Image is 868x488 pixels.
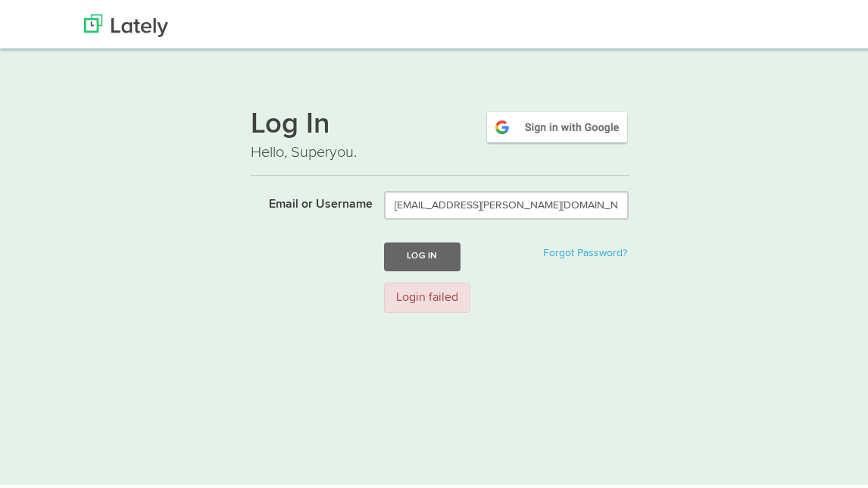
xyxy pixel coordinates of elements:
[84,11,168,34] img: Lately
[384,239,460,267] button: Log In
[485,107,629,142] img: google-signin.png
[251,139,629,161] p: Hello, Superyou.
[251,107,629,139] h1: Log In
[384,188,629,217] input: Email or Username
[239,188,373,211] label: Email or Username
[384,280,470,311] div: Login failed
[543,245,627,255] a: Forgot Password?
